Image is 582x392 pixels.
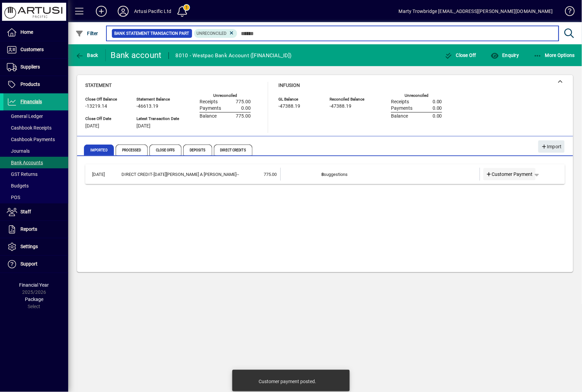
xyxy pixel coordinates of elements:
[20,99,42,104] span: Financials
[200,106,221,111] span: Payments
[7,195,20,200] span: POS
[241,106,251,111] span: 0.00
[183,145,212,155] span: Deposits
[330,97,370,102] span: Reconciled Balance
[176,50,292,61] div: 8010 - Westpac Bank Account ([FINANCIAL_ID])
[278,97,319,102] span: GL Balance
[149,145,181,155] span: Close Offs
[85,97,126,102] span: Close Off Balance
[20,244,38,249] span: Settings
[136,117,179,121] span: Latest Transaction Date
[3,59,68,76] a: Suppliers
[3,145,68,157] a: Journals
[321,168,440,181] td: suggestions
[200,114,217,119] span: Balance
[85,164,565,184] mat-expansion-panel-header: [DATE]DIRECT CREDIT-[DATE][PERSON_NAME] A [PERSON_NAME]--775.008suggestionsCustomer Payment
[3,41,68,58] a: Customers
[491,52,519,58] span: Enquiry
[85,123,99,129] span: [DATE]
[541,141,562,152] span: Import
[391,114,408,119] span: Balance
[264,172,277,177] span: 775.00
[321,172,324,177] b: 8
[84,145,114,155] span: Imported
[236,99,251,105] span: 775.00
[7,183,29,189] span: Budgets
[136,104,158,109] span: -46613.19
[3,157,68,168] a: Bank Accounts
[25,297,43,302] span: Package
[534,52,575,58] span: More Options
[213,93,237,98] label: Unreconciled
[3,238,68,255] a: Settings
[20,226,37,232] span: Reports
[19,282,49,288] span: Financial Year
[489,49,521,61] button: Enquiry
[3,76,68,93] a: Products
[3,24,68,41] a: Home
[560,1,573,24] a: Knowledge Base
[3,221,68,238] a: Reports
[3,256,68,273] a: Support
[7,114,43,119] span: General Ledger
[115,30,189,37] span: Bank Statement Transaction Part
[405,93,428,98] label: Unreconciled
[330,104,351,109] span: -47388.19
[214,145,252,155] span: Direct Credits
[74,49,100,61] button: Back
[20,209,31,214] span: Staff
[3,203,68,221] a: Staff
[20,47,44,52] span: Customers
[194,29,237,38] mat-chip: Reconciliation Status: Unreconciled
[111,50,162,61] div: Bank account
[197,31,227,36] span: Unreconciled
[90,5,112,17] button: Add
[136,123,150,129] span: [DATE]
[443,49,478,61] button: Close Off
[3,122,68,134] a: Cashbook Receipts
[486,171,533,178] span: Customer Payment
[3,168,68,180] a: GST Returns
[85,104,107,109] span: -13219.14
[121,171,239,178] div: DIRECT CREDIT-NOEL LEEMING A DIVIS--
[3,110,68,122] a: General Ledger
[20,64,40,70] span: Suppliers
[391,99,409,105] span: Receipts
[89,168,121,181] td: [DATE]
[433,106,442,111] span: 0.00
[7,148,30,154] span: Journals
[75,52,98,58] span: Back
[75,31,98,36] span: Filter
[20,261,38,267] span: Support
[483,168,536,180] a: Customer Payment
[278,104,300,109] span: -47388.19
[538,140,565,153] button: Import
[433,114,442,119] span: 0.00
[399,6,553,17] div: Marty Trowbridge [EMAIL_ADDRESS][PERSON_NAME][DOMAIN_NAME]
[3,134,68,145] a: Cashbook Payments
[20,81,40,87] span: Products
[3,180,68,192] a: Budgets
[200,99,218,105] span: Receipts
[433,99,442,105] span: 0.00
[445,52,477,58] span: Close Off
[7,125,52,131] span: Cashbook Receipts
[391,106,412,111] span: Payments
[68,49,106,61] app-page-header-button: Back
[236,114,251,119] span: 775.00
[7,137,55,142] span: Cashbook Payments
[259,378,317,385] div: Customer payment posted.
[532,49,577,61] button: More Options
[112,5,134,17] button: Profile
[3,192,68,203] a: POS
[136,97,179,102] span: Statement Balance
[74,27,100,40] button: Filter
[7,160,43,165] span: Bank Accounts
[134,6,171,17] div: Artusi Pacific Ltd
[20,29,33,35] span: Home
[85,117,126,121] span: Close Off Date
[116,145,148,155] span: Processed
[7,171,38,177] span: GST Returns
